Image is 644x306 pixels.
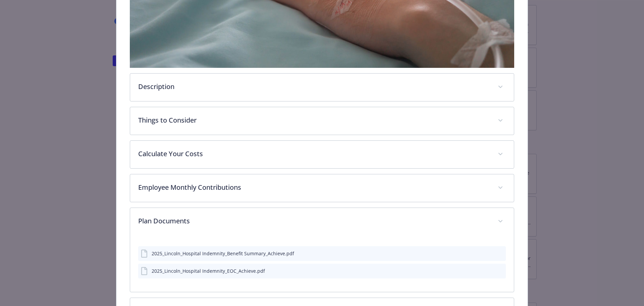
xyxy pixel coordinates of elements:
[138,216,490,226] p: Plan Documents
[130,208,514,235] div: Plan Documents
[130,141,514,168] div: Calculate Your Costs
[138,149,490,159] p: Calculate Your Costs
[138,115,490,125] p: Things to Consider
[152,267,265,274] div: 2025_Lincoln_Hospital Indemnity_EOC_Achieve.pdf
[130,74,514,101] div: Description
[486,267,492,274] button: download file
[130,235,514,292] div: Plan Documents
[138,182,490,192] p: Employee Monthly Contributions
[152,250,294,257] div: 2025_Lincoln_Hospital Indemnity_Benefit Summary_Achieve.pdf
[138,82,490,92] p: Description
[497,250,503,257] button: preview file
[497,267,503,274] button: preview file
[130,107,514,135] div: Things to Consider
[130,174,514,202] div: Employee Monthly Contributions
[486,250,492,257] button: download file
